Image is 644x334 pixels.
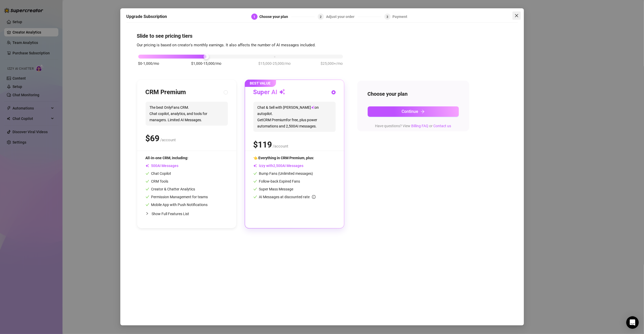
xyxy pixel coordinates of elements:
span: check [146,179,149,183]
h3: CRM Premium [146,88,186,97]
span: Super Mass Message [253,187,293,191]
span: check [253,172,257,175]
span: $ [253,140,272,150]
span: Close [512,14,521,18]
span: $ [146,133,160,143]
span: check [253,195,257,199]
span: check [146,187,149,191]
span: check [146,195,149,199]
span: $25,000+/mo [321,61,343,66]
div: Payment [393,14,408,20]
span: check [253,187,257,191]
button: Continuearrow-right [368,106,459,117]
span: check [146,203,149,207]
span: Bump Fans (Unlimited messages) [253,171,313,176]
span: Have questions? View or [375,124,451,128]
span: Chat & Sell with [PERSON_NAME] on autopilot. Get CRM Premium for free, plus power automations and... [253,102,336,132]
span: $1,000-15,000/mo [191,61,221,66]
span: Creator & Chatter Analytics [146,187,195,191]
h5: Upgrade Subscription [127,14,167,20]
button: Close [512,11,521,20]
div: Choose your plan [260,14,291,20]
span: 3 [386,15,388,19]
span: Mobile App with Push Notifications [146,203,208,207]
span: /account [273,144,289,149]
span: $0-1,000/mo [138,61,159,66]
a: Contact us [434,124,451,128]
span: collapsed [146,212,149,215]
div: Adjust your order [326,14,358,20]
span: check [146,172,149,175]
h3: Super AI [253,88,285,97]
span: The best OnlyFans CRM. Chat copilot, analytics, and tools for managers. Limited AI Messages. [146,102,228,126]
span: 👈 Everything in CRM Premium, plus: [253,156,314,160]
span: Our pricing is based on creator's monthly earnings. It also affects the number of AI messages inc... [137,43,316,47]
span: info-circle [312,195,316,199]
div: Show Full Features List [146,208,228,220]
span: Permission Management for teams [146,195,208,199]
span: Chat Copilot [146,171,171,176]
span: Follow-back Expired Fans [253,179,300,183]
div: Open Intercom Messenger [626,316,639,329]
a: Billing FAQ [411,124,429,128]
span: All-in-one CRM, including: [146,156,189,160]
span: AI Messages [146,164,179,168]
h4: Slide to see pricing tiers [137,32,507,40]
h4: Choose your plan [368,90,459,98]
span: close [515,14,519,18]
span: $15,000-25,000/mo [259,61,291,66]
span: check [253,179,257,183]
span: Izzy with AI Messages [253,164,304,168]
span: 2 [320,15,322,19]
span: BEST VALUE [245,80,276,87]
span: Show Full Features List [152,212,189,216]
span: AI Messages at discounted rate [259,195,316,199]
span: arrow-right [421,110,425,114]
span: CRM Tools [146,179,168,183]
span: Continue [402,109,418,114]
span: /account [160,138,176,142]
span: 1 [253,15,255,19]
